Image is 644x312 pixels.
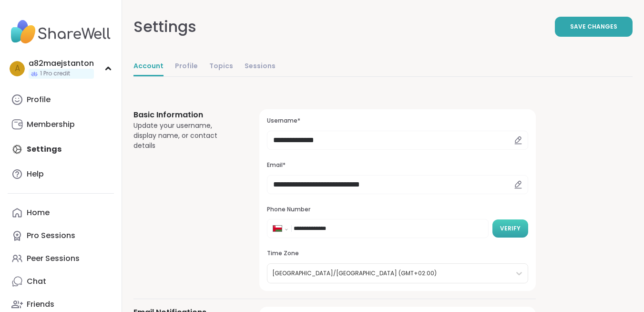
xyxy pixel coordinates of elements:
span: 1 Pro credit [40,70,70,78]
div: Pro Sessions [27,230,75,241]
div: Settings [133,15,196,38]
h3: Phone Number [267,206,528,214]
a: Membership [8,113,114,136]
a: Profile [175,57,198,76]
div: Help [27,169,44,179]
h3: Basic Information [133,109,236,121]
img: ShareWell Nav Logo [8,15,114,49]
h3: Username* [267,117,528,125]
a: Account [133,57,164,76]
a: Sessions [245,57,276,76]
span: Save Changes [570,22,617,31]
a: Topics [209,57,233,76]
a: Chat [8,270,114,293]
button: Save Changes [555,17,633,37]
div: Update your username, display name, or contact details [133,121,236,151]
div: a82maejstanton [29,58,94,69]
span: Verify [500,224,521,233]
span: a [15,62,20,75]
div: Chat [27,276,46,287]
a: Home [8,201,114,224]
div: Peer Sessions [27,253,80,264]
button: Verify [492,219,528,238]
h3: Time Zone [267,250,528,258]
div: Home [27,208,50,218]
div: Friends [27,299,54,310]
a: Help [8,163,114,186]
a: Profile [8,88,114,111]
h3: Email* [267,161,528,169]
div: Membership [27,119,75,130]
a: Pro Sessions [8,224,114,247]
a: Peer Sessions [8,247,114,270]
div: Profile [27,94,51,105]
